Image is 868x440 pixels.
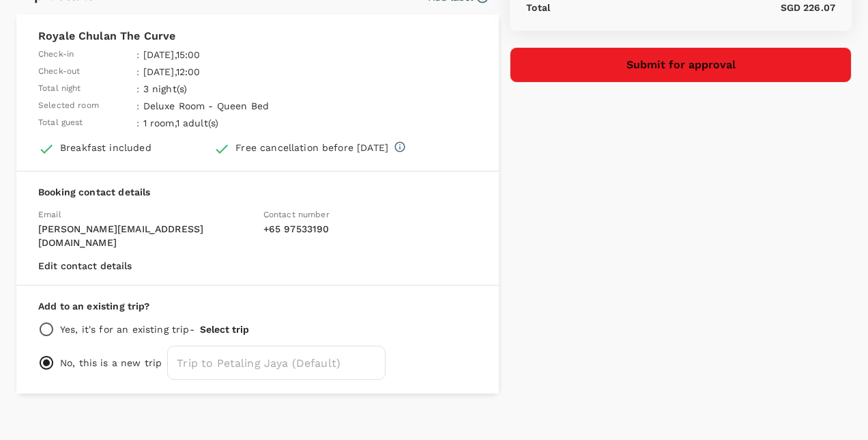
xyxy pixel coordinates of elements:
[136,48,139,61] span: :
[38,222,252,249] p: [PERSON_NAME][EMAIL_ADDRESS][DOMAIN_NAME]
[235,141,388,154] div: Free cancellation before [DATE]
[60,322,194,336] p: Yes, it's for an existing trip -
[136,116,139,130] span: :
[510,47,852,83] button: Submit for approval
[550,1,835,14] p: SGD 226.07
[136,65,139,79] span: :
[60,356,162,370] p: No, this is a new trip
[143,65,343,79] p: [DATE] , 12:00
[38,116,83,130] span: Total guest
[143,48,343,61] p: [DATE] , 15:00
[38,28,477,44] p: Royale Chulan The Curve
[143,116,343,130] p: 1 room , 1 adult(s)
[263,210,330,219] span: Contact number
[38,299,477,313] p: Add to an existing trip?
[526,1,550,14] p: Total
[60,141,151,154] div: Breakfast included
[136,99,139,113] span: :
[38,260,132,271] button: Edit contact details
[167,346,386,380] input: Trip to Petaling Jaya (Default)
[263,222,478,236] p: + 65 97533190
[200,324,249,335] button: Select trip
[143,82,343,96] p: 3 night(s)
[38,44,345,130] table: simple table
[394,141,406,153] svg: Full refund before 2025-10-31 00:00 Cancelation after 2025-10-31 00:00, cancelation fee of SGD 20...
[38,99,99,113] span: Selected room
[136,82,139,96] span: :
[38,210,61,219] span: Email
[38,48,74,61] span: Check-in
[38,65,80,79] span: Check-out
[143,99,343,113] p: Deluxe Room - Queen Bed
[38,82,81,96] span: Total night
[38,185,477,199] p: Booking contact details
